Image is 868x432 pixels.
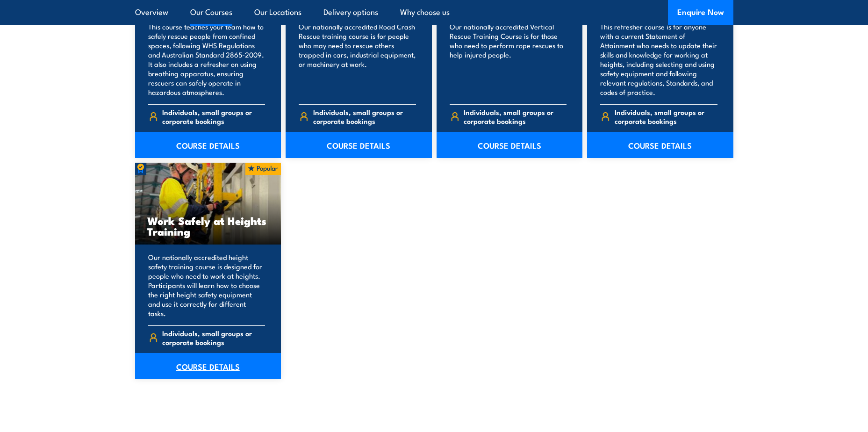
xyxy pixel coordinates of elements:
[135,132,281,158] a: COURSE DETAILS
[299,22,416,97] p: Our nationally accredited Road Crash Rescue training course is for people who may need to rescue ...
[135,353,281,379] a: COURSE DETAILS
[464,108,567,125] span: Individuals, small groups or corporate bookings
[600,22,717,97] p: This refresher course is for anyone with a current Statement of Attainment who needs to update th...
[148,22,265,97] p: This course teaches your team how to safely rescue people from confined spaces, following WHS Reg...
[162,108,265,125] span: Individuals, small groups or corporate bookings
[162,329,265,346] span: Individuals, small groups or corporate bookings
[587,132,733,158] a: COURSE DETAILS
[313,108,416,125] span: Individuals, small groups or corporate bookings
[286,132,432,158] a: COURSE DETAILS
[147,215,269,237] h3: Work Safely at Heights Training
[615,108,717,125] span: Individuals, small groups or corporate bookings
[437,132,583,158] a: COURSE DETAILS
[450,22,567,97] p: Our nationally accredited Vertical Rescue Training Course is for those who need to perform rope r...
[148,252,265,318] p: Our nationally accredited height safety training course is designed for people who need to work a...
